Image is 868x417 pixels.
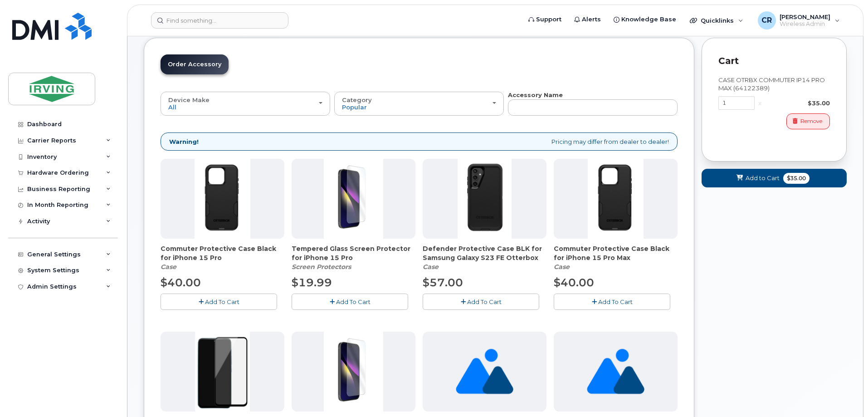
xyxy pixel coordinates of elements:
img: MicrosoftTeams-image__10_.png [588,159,644,239]
span: [PERSON_NAME] [780,13,830,20]
em: Case [554,263,570,271]
span: Alerts [582,15,601,24]
span: Add To Cart [598,298,633,305]
span: Add To Cart [205,298,239,305]
div: Crystal Rowe [751,11,846,29]
div: $35.00 [765,99,830,108]
span: Remove [800,117,822,125]
button: Add to Cart $35.00 [702,169,847,187]
span: Defender Protective Case BLK for Samsung Galaxy S23 FE Otterbox [423,244,546,262]
span: All [168,103,176,111]
img: image__13_.png [458,159,512,239]
span: Commuter Protective Case Black for iPhone 15 Pro [161,244,284,262]
input: Find something... [151,12,288,29]
div: Pricing may differ from dealer to dealer! [161,132,678,151]
span: Add To Cart [467,298,502,305]
img: image__14_.png [195,332,250,412]
span: Add To Cart [336,298,371,305]
strong: Warning! [169,137,199,146]
button: Add To Cart [292,294,408,309]
img: MicrosoftTeams-image__13_.png [324,332,383,412]
span: Wireless Admin [780,20,830,28]
img: no_image_found-2caef05468ed5679b831cfe6fc140e25e0c280774317ffc20a367ab7fd17291e.png [587,332,644,412]
div: Defender Protective Case BLK for Samsung Galaxy S23 FE Otterbox [423,244,546,271]
div: Commuter Protective Case Black for iPhone 15 Pro Max [554,244,678,271]
span: Popular [342,103,367,111]
button: Add To Cart [554,294,670,309]
strong: Accessory Name [508,91,563,98]
button: Add To Cart [161,294,277,309]
a: Alerts [568,10,607,29]
div: Commuter Protective Case Black for iPhone 15 Pro [161,244,284,271]
span: Tempered Glass Screen Protector for iPhone 15 Pro [292,244,415,262]
span: CR [761,15,772,26]
button: Add To Cart [423,294,539,309]
span: $19.99 [292,276,332,289]
em: Screen Protectors [292,263,351,271]
span: $35.00 [783,173,809,184]
img: no_image_found-2caef05468ed5679b831cfe6fc140e25e0c280774317ffc20a367ab7fd17291e.png [456,332,513,412]
button: Device Make All [161,92,330,115]
span: $57.00 [423,276,463,289]
div: x [755,99,765,108]
span: Add to Cart [746,174,780,182]
span: Order Accessory [168,61,221,68]
span: $40.00 [161,276,201,289]
span: Category [342,96,372,103]
p: Cart [718,54,830,68]
a: Knowledge Base [607,10,683,29]
div: CASE OTRBX COMMUTER IP14 PRO MAX (64122389) [718,76,830,93]
span: $40.00 [554,276,594,289]
a: Support [522,10,568,29]
em: Case [161,263,176,271]
span: Support [536,15,561,24]
button: Remove [786,113,830,129]
div: Quicklinks [683,11,750,29]
span: Knowledge Base [621,15,676,24]
div: Tempered Glass Screen Protector for iPhone 15 Pro [292,244,415,271]
em: Case [423,263,439,271]
span: Device Make [168,96,210,103]
img: MicrosoftTeams-image__10_.png [195,159,250,239]
button: Category Popular [334,92,504,115]
span: Quicklinks [701,17,734,24]
span: Commuter Protective Case Black for iPhone 15 Pro Max [554,244,678,262]
img: MicrosoftTeams-image__13_.png [324,159,383,239]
